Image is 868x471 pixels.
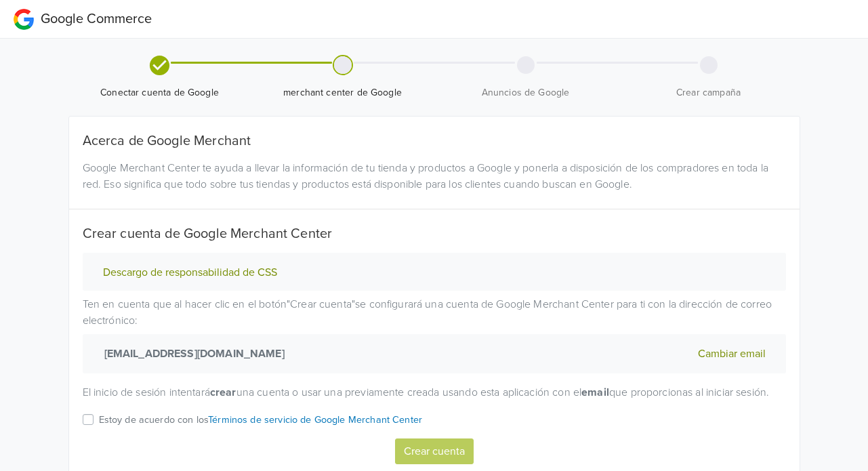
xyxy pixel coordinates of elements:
span: merchant center de Google [257,86,429,100]
a: Términos de servicio de Google Merchant Center [208,414,422,426]
p: Ten en cuenta que al hacer clic en el botón " Crear cuenta " se configurará una cuenta de Google ... [83,296,786,373]
span: Anuncios de Google [440,86,612,100]
h5: Acerca de Google Merchant [83,133,786,149]
div: Google Merchant Center te ayuda a llevar la información de tu tienda y productos a Google y poner... [73,160,796,192]
strong: [EMAIL_ADDRESS][DOMAIN_NAME] [99,346,285,362]
strong: crear [210,386,236,399]
button: Cambiar email [694,345,770,363]
span: Conectar cuenta de Google [74,86,246,100]
button: Descargo de responsabilidad de CSS [99,266,281,280]
h5: Crear cuenta de Google Merchant Center [83,226,786,242]
strong: email [581,386,609,399]
span: Crear campaña [623,86,795,100]
span: Google Commerce [41,11,152,27]
p: Estoy de acuerdo con los [99,413,423,428]
p: El inicio de sesión intentará una cuenta o usar una previamente creada usando esta aplicación con... [83,384,786,401]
